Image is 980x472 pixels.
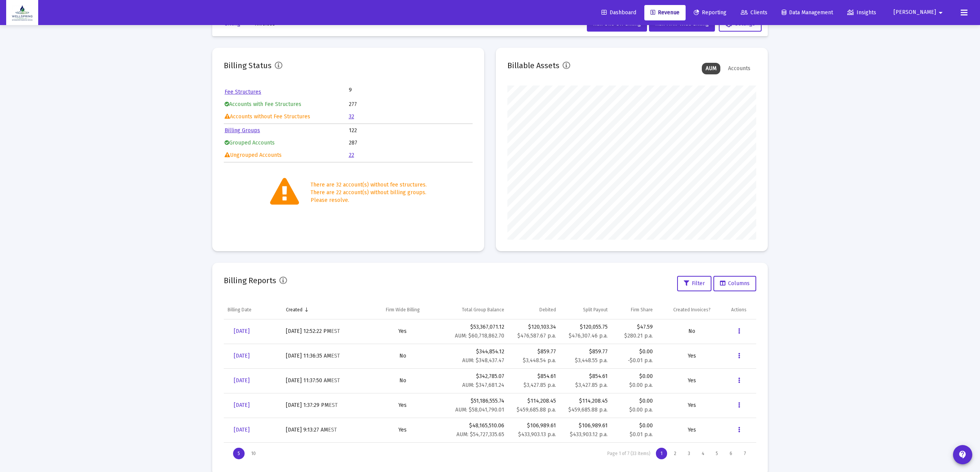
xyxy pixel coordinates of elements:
[286,426,364,434] div: [DATE] 9:13:27 AM
[225,89,261,95] a: Fee Structures
[286,307,302,313] div: Created
[228,324,256,339] a: [DATE]
[688,5,733,20] a: Reporting
[564,373,608,389] div: $854.61
[372,377,434,385] div: No
[508,301,560,319] td: Column Debited
[720,280,750,287] span: Columns
[711,448,723,459] div: Page 5
[612,301,657,319] td: Column Firm Share
[329,402,338,408] small: EST
[462,382,504,388] small: AUM: $347,681.24
[224,301,282,319] td: Column Billing Date
[523,357,556,364] small: $3,448.54 p.a.
[386,307,420,313] div: Firm Wide Billing
[727,301,756,319] td: Column Actions
[615,323,653,331] div: $47.59
[455,406,504,413] small: AUM: $58,041,790.01
[661,401,724,409] div: Yes
[615,348,653,356] div: $0.00
[228,373,256,388] a: [DATE]
[568,406,608,413] small: $459,685.88 p.a.
[331,328,340,334] small: EST
[311,181,427,189] div: There are 32 account(s) without fee structures.
[630,431,653,438] small: $0.01 p.a.
[247,448,260,459] div: Display 10 items on page
[602,9,636,16] span: Dashboard
[228,398,256,413] a: [DATE]
[225,137,348,149] td: Grouped Accounts
[564,397,608,414] div: $114,208.45
[583,307,608,313] div: Split Payout
[368,301,438,319] td: Column Firm Wide Billing
[286,377,364,385] div: [DATE] 11:37:50 AM
[847,9,876,16] span: Insights
[225,99,348,110] td: Accounts with Fee Structures
[683,448,695,459] div: Page 3
[607,451,651,457] div: Page 1 of 7 (33 items)
[958,450,967,459] mat-icon: contact_support
[739,448,750,459] div: Page 7
[725,448,737,459] div: Page 6
[694,9,727,16] span: Reporting
[669,448,681,459] div: Page 2
[225,111,348,123] td: Accounts without Fee Structures
[560,301,612,319] td: Column Split Payout
[311,189,427,197] div: There are 22 account(s) without billing groups.
[661,426,724,434] div: Yes
[512,373,556,380] div: $854.61
[629,406,653,413] small: $0.00 p.a.
[462,357,504,364] small: AUM: $348,437.47
[615,373,653,380] div: $0.00
[349,99,472,110] td: 277
[702,63,720,74] div: AUM
[569,333,608,339] small: $476,307.46 p.a.
[234,328,250,334] span: [DATE]
[677,276,711,291] button: Filter
[224,59,272,72] h2: Billing Status
[441,323,505,340] div: $53,367,071.12
[349,125,472,136] td: 122
[841,5,882,20] a: Insights
[661,352,724,360] div: Yes
[225,149,348,161] td: Ungrouped Accounts
[228,348,256,364] a: [DATE]
[517,406,556,413] small: $459,685.88 p.a.
[661,328,724,335] div: No
[731,307,747,313] div: Actions
[884,5,955,20] button: [PERSON_NAME]
[936,5,945,20] mat-icon: arrow_drop_down
[657,301,728,319] td: Column Created Invoices?
[224,274,276,287] h2: Billing Reports
[331,377,340,384] small: EST
[234,427,250,433] span: [DATE]
[455,333,504,339] small: AUM: $60,718,862.70
[349,137,472,149] td: 287
[512,323,556,331] div: $120,103.34
[12,5,32,20] img: Dashboard
[735,5,774,20] a: Clients
[684,280,705,287] span: Filter
[512,422,556,430] div: $106,989.61
[441,397,505,414] div: $51,186,555.74
[651,9,679,16] span: Revenue
[628,357,653,364] small: -$0.01 p.a.
[894,9,936,16] span: [PERSON_NAME]
[456,431,504,438] small: AUM: $54,727,335.65
[311,197,427,204] div: Please resolve.
[724,63,754,74] div: Accounts
[782,9,833,16] span: Data Management
[512,397,556,405] div: $114,208.45
[441,422,505,438] div: $48,165,510.06
[282,301,368,319] td: Column Created
[507,59,559,72] h2: Billable Assets
[286,401,364,409] div: [DATE] 1:37:29 PM
[328,427,337,433] small: EST
[228,422,256,438] a: [DATE]
[331,353,340,359] small: EST
[441,373,505,389] div: $342,785.07
[539,307,556,313] div: Debited
[624,333,653,339] small: $280.21 p.a.
[349,113,354,120] a: 32
[228,307,252,313] div: Billing Date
